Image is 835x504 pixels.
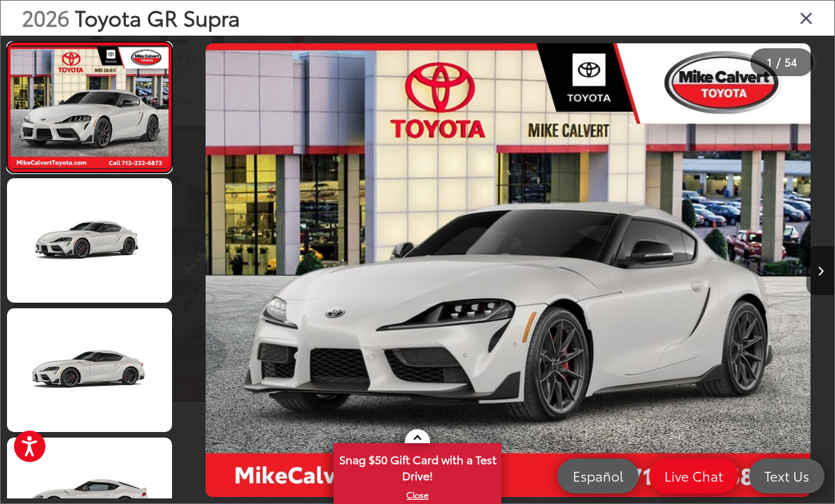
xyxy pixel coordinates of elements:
[775,57,782,67] span: /
[335,445,500,487] span: Snag $50 Gift Card with a Test Drive!
[767,54,772,69] span: 1
[649,459,738,494] a: Live Chat
[566,467,630,484] span: Español
[785,54,797,69] span: 54
[206,43,811,497] img: 2026 Toyota GR Supra 3.0 Premium
[6,307,174,433] img: 2026 Toyota GR Supra 3.0 Premium
[557,459,638,494] a: Español
[181,43,834,497] div: 2026 Toyota GR Supra 3.0 Premium 0
[22,2,69,32] span: 2026
[657,467,730,484] span: Live Chat
[749,459,825,494] a: Text Us
[75,2,240,32] span: Toyota GR Supra
[806,246,834,295] button: Next image
[799,8,813,27] i: Close gallery
[9,47,171,168] img: 2026 Toyota GR Supra 3.0 Premium
[757,467,816,484] span: Text Us
[6,178,174,304] img: 2026 Toyota GR Supra 3.0 Premium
